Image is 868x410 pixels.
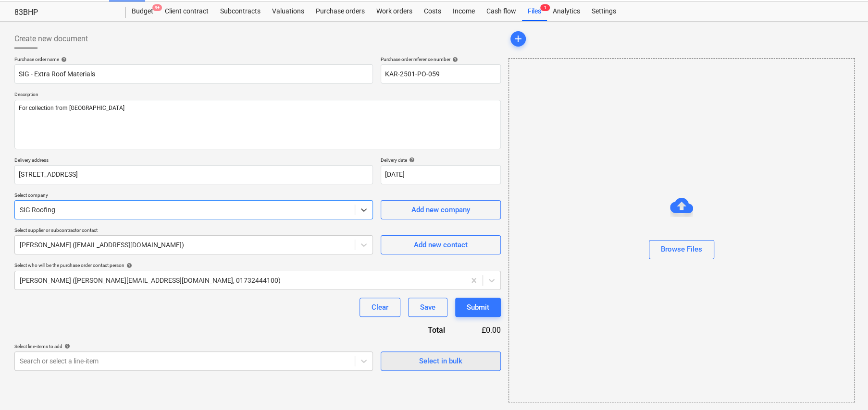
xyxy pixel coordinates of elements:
button: Select in bulk [381,351,501,371]
button: Save [408,298,447,317]
p: Select company [14,192,373,200]
p: Delivery address [14,157,373,165]
textarea: For collection from [GEOGRAPHIC_DATA] [14,100,501,149]
div: Browse Files [508,58,855,402]
span: help [59,57,67,62]
span: add [512,33,524,45]
div: Delivery date [381,157,501,163]
div: Budget [126,2,159,21]
a: Purchase orders [310,2,371,21]
a: Costs [418,2,447,21]
span: 1 [540,4,550,11]
div: Submit [467,301,489,314]
button: Browse Files [649,240,714,259]
a: Analytics [547,2,586,21]
div: 83BHP [14,8,114,18]
p: Description [14,91,501,99]
a: Settings [586,2,622,21]
a: Income [447,2,481,21]
span: help [450,57,458,62]
iframe: Chat Widget [820,364,868,410]
span: help [124,263,132,268]
div: Purchase order name [14,56,373,62]
span: help [62,343,70,349]
input: Document name [14,64,373,84]
button: Submit [455,298,501,317]
input: Reference number [381,64,501,84]
a: Work orders [371,2,418,21]
div: Save [420,301,435,314]
div: Add new contact [414,239,468,251]
a: Budget9+ [126,2,159,21]
div: Files [522,2,547,21]
input: Delivery date not specified [381,165,501,184]
div: Clear [372,301,388,314]
a: Files1 [522,2,547,21]
div: Add new company [411,204,470,216]
button: Add new company [381,200,501,219]
button: Clear [360,298,400,317]
a: Valuations [266,2,310,21]
p: Select supplier or subcontractor contact [14,227,373,235]
div: £0.00 [460,325,501,336]
span: help [407,157,415,163]
div: Purchase order reference number [381,56,501,62]
span: Create new document [14,33,88,45]
div: Select who will be the purchase order contact person [14,262,501,268]
div: Select line-items to add [14,343,373,350]
div: Select in bulk [419,355,462,367]
button: Add new contact [381,235,501,254]
span: 9+ [152,4,162,11]
input: Delivery address [14,165,373,184]
a: Client contract [159,2,214,21]
div: Total [376,325,460,336]
a: Cash flow [481,2,522,21]
a: Subcontracts [214,2,266,21]
div: Browse Files [661,243,702,255]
